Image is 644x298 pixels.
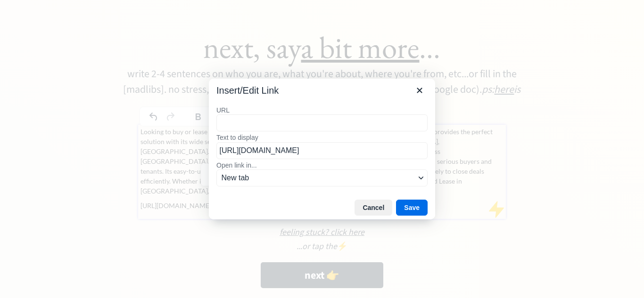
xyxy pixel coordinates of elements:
label: Open link in... [216,161,428,169]
span: New tab [222,172,415,184]
button: Close [412,82,428,98]
button: Save [396,200,428,216]
label: URL [216,106,428,114]
button: Cancel [355,200,392,216]
button: Open link in... [216,169,428,186]
label: Text to display [216,133,428,142]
